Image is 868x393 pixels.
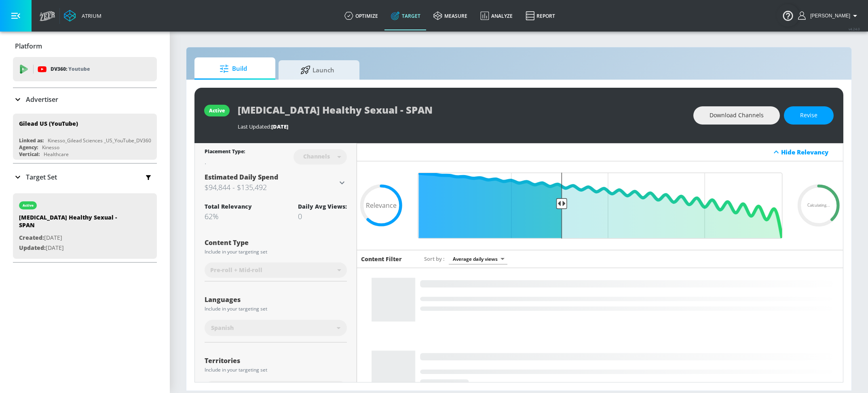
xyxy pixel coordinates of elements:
[51,65,90,74] p: DV360:
[26,173,57,182] p: Target Set
[13,88,157,111] div: Advertiser
[784,106,834,125] button: Revise
[449,254,507,264] div: Average daily views
[78,12,101,19] div: Atrium
[238,123,685,130] div: Last Updated:
[26,95,58,104] p: Advertiser
[19,244,46,251] span: Updated:
[287,60,348,80] span: Launch
[338,1,384,30] a: optimize
[48,137,151,144] div: Kinesso_Gilead Sciences _US_YouTube_DV360
[849,27,860,31] span: v 4.24.0
[211,324,234,332] span: Spanish
[19,151,40,158] div: Vertical:
[64,10,101,22] a: Atrium
[807,203,830,207] span: Calculating...
[474,1,519,30] a: Analyze
[205,357,347,364] div: Territories
[44,151,69,158] div: Healthcare
[42,144,59,151] div: Kinesso
[205,296,347,303] div: Languages
[205,203,252,210] div: Total Relevancy
[13,114,157,160] div: Gilead US (YouTube)Linked as:Kinesso_Gilead Sciences _US_YouTube_DV360Agency:KinessoVertical:Heal...
[13,193,157,259] div: active[MEDICAL_DATA] Healthy Sexual - SPANCreated:[DATE]Updated:[DATE]
[205,320,347,336] div: Spanish
[13,57,157,81] div: DV360: Youtube
[205,211,252,221] div: 62%
[19,233,132,243] p: [DATE]
[361,255,402,263] h6: Content Filter
[13,35,157,57] div: Platform
[205,173,278,182] span: Estimated Daily Spend
[210,266,262,274] span: Pre-roll + Mid-roll
[298,211,347,221] div: 0
[424,255,445,262] span: Sort by
[366,202,397,209] span: Relevance
[68,65,90,73] p: Youtube
[205,239,347,246] div: Content Type
[19,234,44,241] span: Created:
[19,144,38,151] div: Agency:
[19,120,78,127] div: Gilead US (YouTube)
[205,148,245,156] div: Placement Type:
[205,249,347,254] div: Include in your targeting set
[271,123,288,130] span: [DATE]
[19,243,132,253] p: [DATE]
[205,306,347,311] div: Include in your targeting set
[427,1,474,30] a: measure
[203,59,264,78] span: Build
[15,42,42,51] p: Platform
[414,173,786,239] input: Final Threshold
[19,137,44,144] div: Linked as:
[205,173,347,193] div: Estimated Daily Spend$94,844 - $135,492
[298,203,347,210] div: Daily Avg Views:
[357,143,843,161] div: Hide Relevancy
[781,148,838,156] div: Hide Relevancy
[299,153,334,160] div: Channels
[798,11,860,21] button: [PERSON_NAME]
[710,110,764,120] span: Download Channels
[205,368,347,372] div: Include in your targeting set
[800,110,817,120] span: Revise
[693,106,780,125] button: Download Channels
[209,107,225,114] div: active
[19,213,132,233] div: [MEDICAL_DATA] Healthy Sexual - SPAN
[23,203,34,207] div: active
[519,1,562,30] a: Report
[205,182,337,193] h3: $94,844 - $135,492
[807,13,850,19] span: login as: veronica.hernandez@zefr.com
[384,1,427,30] a: Target
[777,4,799,27] button: Open Resource Center
[13,164,157,190] div: Target Set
